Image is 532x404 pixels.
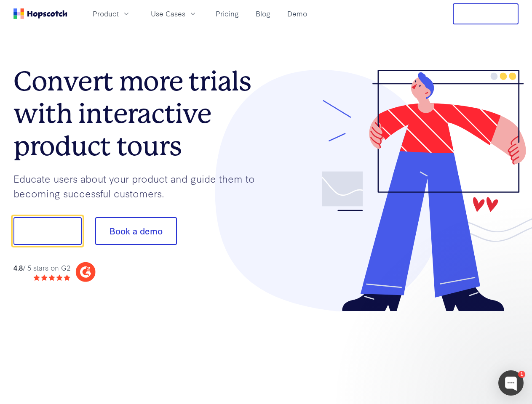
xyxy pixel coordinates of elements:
h1: Convert more trials with interactive product tours [13,65,266,162]
button: Use Cases [146,7,202,21]
p: Educate users about your product and guide them to becoming successful customers. [13,171,266,200]
button: Show me! [13,217,82,245]
div: 1 [518,371,525,378]
button: Book a demo [95,217,177,245]
button: Product [88,7,136,21]
a: Blog [252,7,274,21]
div: / 5 stars on G2 [13,263,70,273]
strong: 4.8 [13,263,23,272]
button: Free Trial [453,3,519,24]
a: Home [13,8,67,19]
span: Use Cases [151,8,185,19]
a: Pricing [212,7,242,21]
a: Demo [284,7,310,21]
span: Product [93,8,119,19]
